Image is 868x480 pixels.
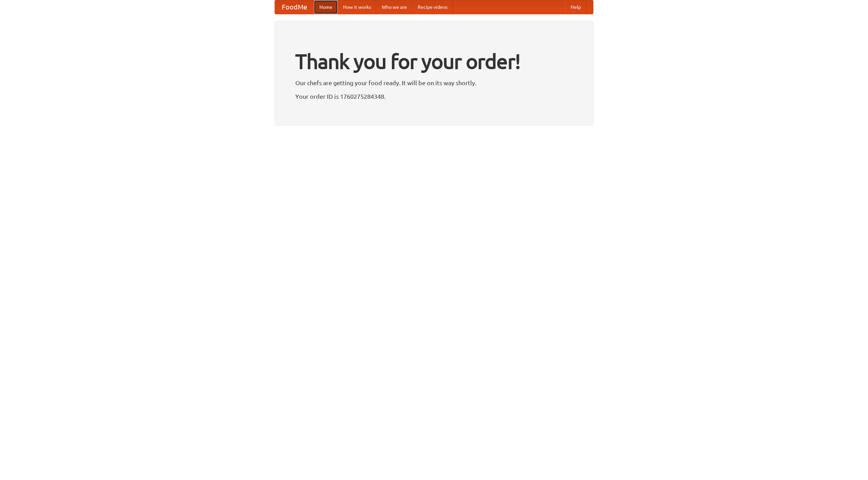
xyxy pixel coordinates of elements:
[565,0,586,14] a: Help
[412,0,453,14] a: Recipe videos
[338,0,376,14] a: How it works
[295,78,573,88] p: Our chefs are getting your food ready. It will be on its way shortly.
[314,0,338,14] a: Home
[376,0,412,14] a: Who we are
[295,45,573,78] h1: Thank you for your order!
[295,91,573,101] p: Your order ID is 1760275284348.
[275,0,314,14] a: FoodMe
